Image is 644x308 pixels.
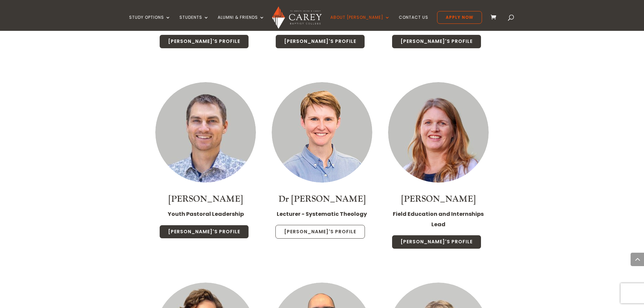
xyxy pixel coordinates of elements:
[129,15,171,31] a: Study Options
[330,15,390,31] a: About [PERSON_NAME]
[168,193,243,205] a: [PERSON_NAME]
[278,193,366,205] a: Dr [PERSON_NAME]
[168,210,244,218] strong: Youth Pastoral Leadership
[401,193,476,205] a: [PERSON_NAME]
[277,210,367,218] strong: Lecturer - Systematic Theology
[388,82,489,183] img: Nicola Mountfort_300x300
[392,235,481,249] a: [PERSON_NAME]'s Profile
[218,15,265,31] a: Alumni & Friends
[392,35,481,49] a: [PERSON_NAME]'s Profile
[159,225,249,239] a: [PERSON_NAME]'s Profile
[437,11,482,24] a: Apply Now
[159,35,249,49] a: [PERSON_NAME]'s Profile
[272,6,321,29] img: Carey Baptist College
[179,15,209,31] a: Students
[275,35,365,49] a: [PERSON_NAME]'s Profile
[393,210,484,228] strong: Field Education and Internships Lead
[399,15,428,31] a: Contact Us
[275,225,365,239] a: [PERSON_NAME]'s Profile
